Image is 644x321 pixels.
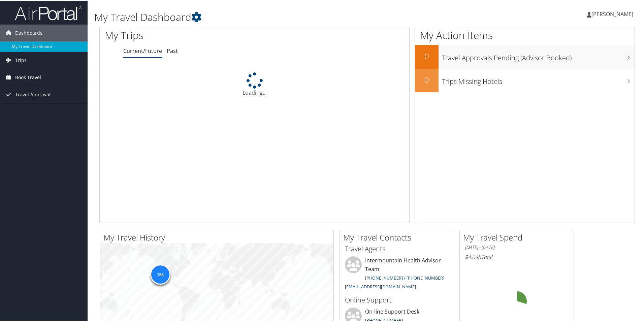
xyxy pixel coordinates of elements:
[150,264,170,284] div: 158
[15,86,51,102] span: Travel Approval
[103,231,333,243] h2: My Travel History
[415,44,635,68] a: 0Travel Approvals Pending (Advisor Booked)
[15,51,27,68] span: Trips
[415,50,439,61] h2: 0
[591,10,633,17] span: [PERSON_NAME]
[345,283,416,289] a: [EMAIL_ADDRESS][DOMAIN_NAME]
[123,46,162,54] a: Current/Future
[342,256,452,292] li: Intermountain Health Advisor Team
[15,68,41,85] span: Book Travel
[167,46,178,54] a: Past
[465,244,569,250] h6: [DATE] - [DATE]
[343,231,454,243] h2: My Travel Contacts
[345,295,449,304] h3: Online Support
[15,24,42,41] span: Dashboards
[442,49,635,62] h3: Travel Approvals Pending (Advisor Booked)
[415,68,635,92] a: 0Trips Missing Hotels
[463,231,574,243] h2: My Travel Spend
[442,73,635,86] h3: Trips Missing Hotels
[365,274,444,280] a: [PHONE_NUMBER] / [PHONE_NUMBER]
[345,244,449,253] h3: Travel Agents
[94,9,458,24] h1: My Travel Dashboard
[587,3,640,24] a: [PERSON_NAME]
[465,253,481,260] span: $4,648
[15,4,82,20] img: airportal-logo.png
[415,28,635,42] h1: My Action Items
[415,73,439,85] h2: 0
[100,72,409,96] div: Loading...
[105,28,275,42] h1: My Trips
[465,253,569,260] h6: Total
